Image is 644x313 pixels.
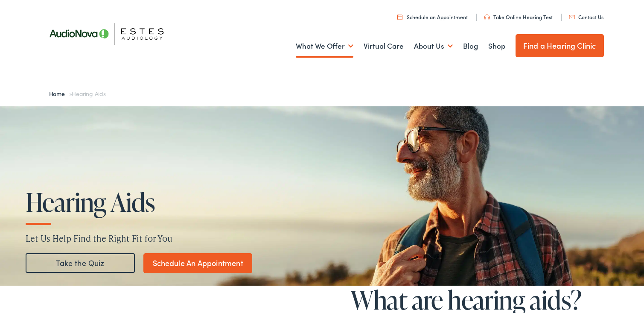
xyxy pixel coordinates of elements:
h1: Hearing Aids [26,188,285,216]
img: utility icon [569,15,575,19]
a: Schedule An Appointment [143,253,252,273]
a: Blog [463,30,478,62]
a: Home [49,89,69,98]
a: About Us [414,30,453,62]
img: utility icon [397,14,402,20]
a: Contact Us [569,13,603,20]
span: Hearing Aids [72,89,105,98]
a: Take Online Hearing Test [484,13,553,20]
span: » [49,89,106,98]
a: Schedule an Appointment [397,13,468,20]
p: Let Us Help Find the Right Fit for You [26,232,618,245]
a: Virtual Care [364,30,404,62]
a: Shop [488,30,505,62]
a: What We Offer [296,30,353,62]
a: Find a Hearing Clinic [516,34,604,57]
a: Take the Quiz [26,253,135,273]
img: utility icon [484,15,490,20]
